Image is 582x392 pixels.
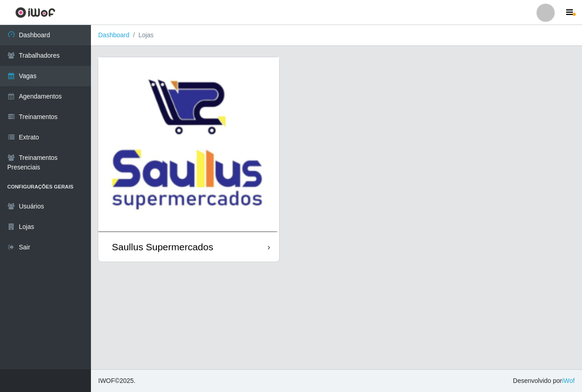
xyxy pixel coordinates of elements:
span: Desenvolvido por [513,376,575,386]
a: iWof [562,377,575,384]
span: IWOF [98,377,115,384]
img: cardImg [98,57,279,232]
a: Saullus Supermercados [98,57,279,262]
li: Lojas [130,30,154,40]
span: © 2025 . [98,376,135,386]
a: Dashboard [98,31,130,39]
div: Saullus Supermercados [112,241,213,253]
img: CoreUI Logo [15,7,55,18]
nav: breadcrumb [91,25,582,46]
